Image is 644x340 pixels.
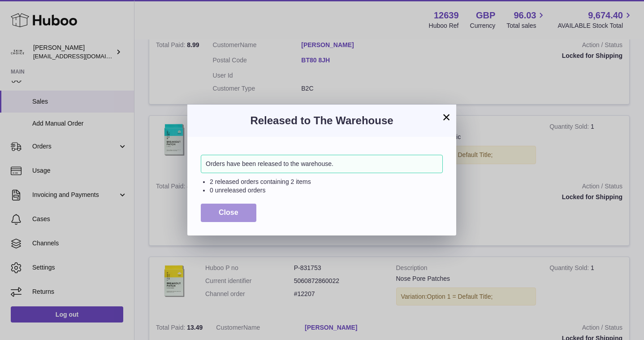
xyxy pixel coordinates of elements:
li: 0 unreleased orders [210,186,443,195]
button: × [441,112,452,122]
span: Close [219,209,238,216]
li: 2 released orders containing 2 items [210,178,443,186]
div: Orders have been released to the warehouse. [201,155,443,173]
h3: Released to The Warehouse [201,113,443,128]
button: Close [201,204,256,222]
